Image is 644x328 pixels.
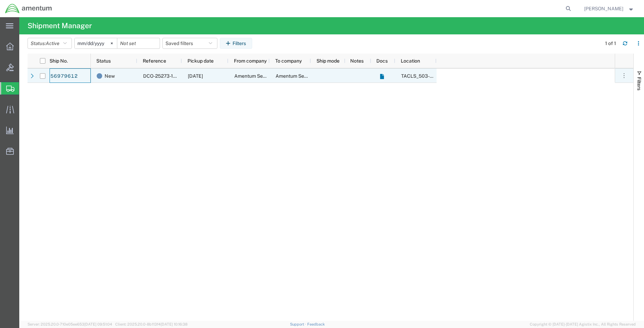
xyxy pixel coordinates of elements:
span: Ship No. [50,58,68,64]
a: Feedback [307,322,325,326]
span: Copyright © [DATE]-[DATE] Agistix Inc., All Rights Reserved [530,321,636,327]
span: Client: 2025.20.0-8b113f4 [115,322,187,326]
span: Server: 2025.20.0-710e05ee653 [28,322,112,326]
span: To company [275,58,302,64]
span: New [105,69,115,83]
span: TACLS_503-Rapid City, SD [401,73,530,79]
span: Reference [143,58,166,64]
img: logo [5,3,52,14]
button: Saved filters [162,38,217,49]
button: Status:Active [28,38,72,49]
span: Location [401,58,420,64]
button: [PERSON_NAME] [584,4,635,13]
input: Not set [75,38,117,48]
a: Support [290,322,307,326]
div: 1 of 1 [605,40,617,47]
span: [DATE] 09:51:04 [84,322,112,326]
span: Docs [376,58,388,64]
span: DCO-25273-168890 [143,73,189,79]
a: 56979612 [50,71,78,82]
span: Status [96,58,111,64]
span: Chad Tipton [584,5,623,12]
button: Filters [220,38,252,49]
h4: Shipment Manager [28,17,92,34]
span: Active [46,41,60,46]
span: Amentum Services, Inc. [234,73,286,79]
span: Notes [350,58,364,64]
span: 09/30/2025 [188,73,203,79]
span: Amentum Services, Inc. [276,73,327,79]
span: Ship mode [316,58,340,64]
span: Filters [636,77,642,90]
input: Not set [117,38,160,48]
span: From company [234,58,267,64]
span: Pickup date [187,58,214,64]
span: [DATE] 10:16:38 [161,322,187,326]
